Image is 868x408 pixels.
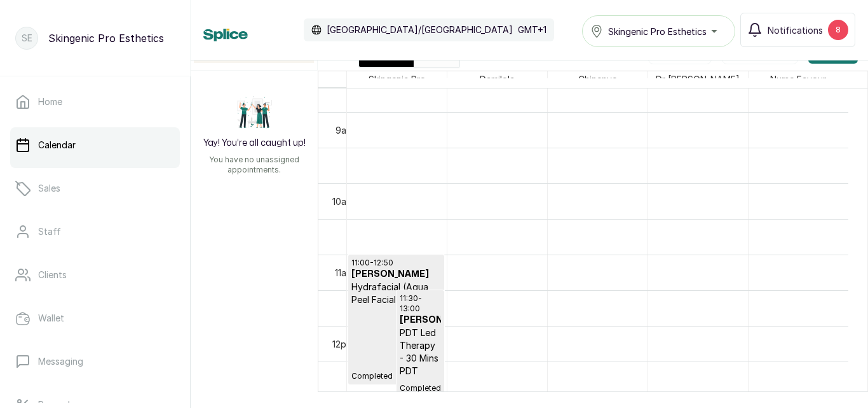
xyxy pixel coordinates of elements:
[10,84,180,120] a: Home
[518,24,546,36] p: GMT+1
[351,281,441,306] p: Hydrafacial (Aqua Peel Facial)
[351,268,441,281] h3: [PERSON_NAME]
[400,293,442,314] p: 11:30 - 13:00
[653,71,742,87] span: Dr [PERSON_NAME]
[38,182,60,195] p: Sales
[400,383,442,393] span: Completed
[198,155,310,175] p: You have no unassigned appointments.
[38,312,64,325] p: Wallet
[327,24,513,36] p: [GEOGRAPHIC_DATA]/[GEOGRAPHIC_DATA]
[768,71,829,87] span: Nurse Favour
[10,257,180,293] a: Clients
[48,31,164,46] p: Skingenic Pro Esthetics
[333,123,356,137] div: 9am
[400,327,442,377] p: PDT Led Therapy - 30 Mins PDT
[38,355,83,368] p: Messaging
[10,127,180,163] a: Calendar
[351,371,441,381] span: Completed
[351,258,441,268] p: 11:00 - 12:50
[10,171,180,206] a: Sales
[740,13,855,47] button: Notifications8
[10,214,180,250] a: Staff
[10,300,180,336] a: Wallet
[582,15,735,47] button: Skingenic Pro Esthetics
[576,71,620,87] span: Chinenye
[400,314,442,327] h3: [PERSON_NAME]
[332,266,356,279] div: 11am
[38,269,67,281] p: Clients
[22,32,32,45] p: SE
[828,20,848,40] div: 8
[330,195,356,208] div: 10am
[608,25,707,38] span: Skingenic Pro Esthetics
[38,95,62,108] p: Home
[768,24,823,37] span: Notifications
[330,337,356,351] div: 12pm
[38,139,76,151] p: Calendar
[477,71,517,87] span: Damilola
[366,71,428,87] span: Skingenic Pro
[10,344,180,379] a: Messaging
[38,225,61,238] p: Staff
[203,137,306,150] h2: Yay! You’re all caught up!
